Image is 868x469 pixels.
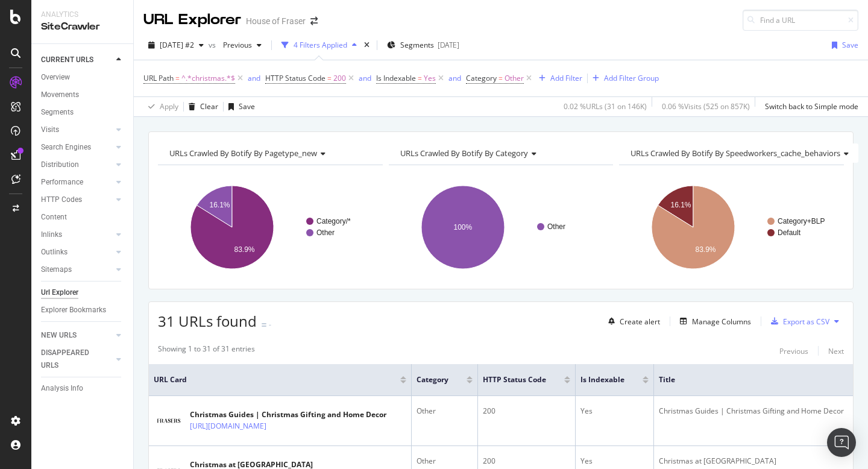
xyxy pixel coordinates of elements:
span: Yes [424,70,436,87]
span: Category [466,73,497,83]
a: Analysis Info [41,382,125,395]
a: Explorer Bookmarks [41,304,125,316]
div: times [362,39,372,51]
a: Search Engines [41,141,113,154]
span: vs [209,40,218,50]
a: Visits [41,124,113,136]
div: Add Filter Group [604,73,659,83]
a: Segments [41,106,125,119]
div: NEW URLS [41,329,77,342]
span: 200 [333,70,346,87]
button: and [359,72,371,84]
div: 200 [483,406,570,417]
div: Showing 1 to 31 of 31 entries [158,344,255,358]
button: Add Filter Group [588,71,659,86]
a: CURRENT URLS [41,54,113,66]
text: 83.9% [234,245,254,254]
span: = [175,73,180,83]
text: Default [778,228,801,237]
span: URLs Crawled By Botify By speedworkers_cache_behaviors [631,148,840,159]
a: Inlinks [41,228,113,241]
div: Save [842,40,858,50]
button: Switch back to Simple mode [760,97,858,116]
button: and [448,72,461,84]
span: Previous [218,40,252,50]
button: Clear [184,97,218,116]
div: Analysis Info [41,382,83,395]
h4: URLs Crawled By Botify By category [398,143,603,163]
div: DISAPPEARED URLS [41,347,102,372]
button: Export as CSV [766,312,829,331]
div: Export as CSV [783,316,829,327]
text: Category+BLP [778,217,825,225]
span: URL Path [143,73,174,83]
span: = [327,73,332,83]
div: Previous [779,346,808,356]
button: Previous [218,36,266,55]
span: HTTP Status Code [265,73,325,83]
input: Find a URL [743,10,858,31]
span: = [498,73,503,83]
div: and [359,73,371,83]
div: Outlinks [41,246,68,259]
button: Manage Columns [675,314,751,329]
div: Performance [41,176,83,189]
button: and [248,72,260,84]
div: Visits [41,124,59,136]
div: [DATE] [438,40,459,50]
div: Url Explorer [41,286,78,299]
div: Manage Columns [692,316,751,327]
svg: A chart. [158,175,383,280]
div: URL Explorer [143,10,241,30]
a: NEW URLS [41,329,113,342]
button: [DATE] #2 [143,36,209,55]
div: Next [828,346,844,356]
div: and [448,73,461,83]
div: Distribution [41,159,79,171]
div: Apply [160,101,178,112]
span: = [418,73,422,83]
div: Analytics [41,10,124,20]
button: 4 Filters Applied [277,36,362,55]
a: [URL][DOMAIN_NAME] [190,420,266,432]
button: Previous [779,344,808,358]
button: Save [224,97,255,116]
h4: URLs Crawled By Botify By pagetype_new [167,143,372,163]
a: Content [41,211,125,224]
text: 16.1% [671,201,691,209]
svg: A chart. [389,175,614,280]
a: Url Explorer [41,286,125,299]
a: Distribution [41,159,113,171]
div: Search Engines [41,141,91,154]
div: Inlinks [41,228,62,241]
span: Category [417,374,448,385]
div: Content [41,211,67,224]
div: arrow-right-arrow-left [310,17,318,25]
a: Overview [41,71,125,84]
div: 200 [483,456,570,467]
span: URL Card [154,374,397,385]
span: Is Indexable [376,73,416,83]
div: 0.02 % URLs ( 31 on 146K ) [564,101,647,112]
div: SiteCrawler [41,20,124,34]
svg: A chart. [619,175,844,280]
img: main image [154,412,184,429]
div: Sitemaps [41,263,72,276]
div: Other [417,456,473,467]
text: Other [316,228,335,237]
div: Add Filter [550,73,582,83]
a: Sitemaps [41,263,113,276]
span: Is Indexable [580,374,624,385]
a: HTTP Codes [41,194,113,206]
a: DISAPPEARED URLS [41,347,113,372]
div: Explorer Bookmarks [41,304,106,316]
div: HTTP Codes [41,194,82,206]
span: URLs Crawled By Botify By pagetype_new [169,148,317,159]
button: Segments[DATE] [382,36,464,55]
text: 100% [453,223,472,231]
div: Save [239,101,255,112]
text: Other [547,222,565,231]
